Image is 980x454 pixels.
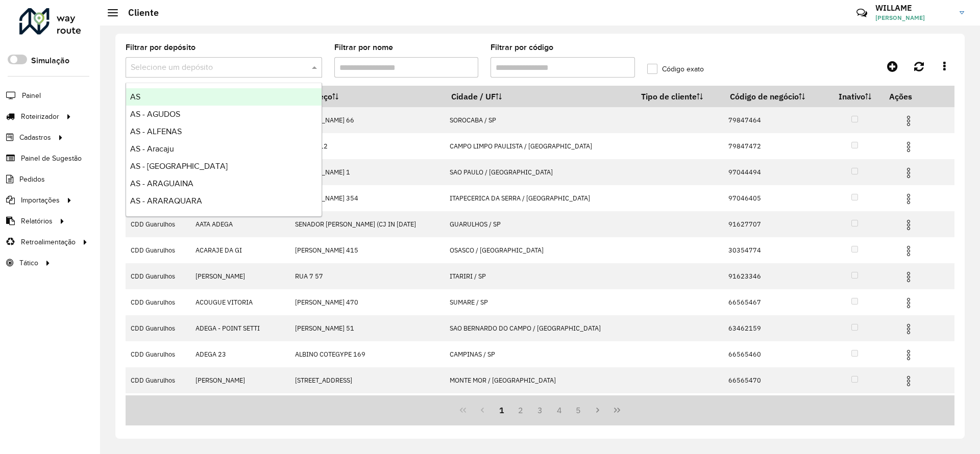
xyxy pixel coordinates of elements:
th: Código de negócio [723,86,827,107]
td: CDD Guarulhos [126,393,190,419]
td: [PERSON_NAME] 1 [289,159,444,185]
td: [PERSON_NAME] 415 [289,237,444,263]
span: Retroalimentação [21,237,76,247]
h2: Cliente [118,7,159,18]
span: AS - ARARAQUARA [130,196,202,205]
label: Filtrar por código [491,41,553,54]
a: Contato Rápido [851,2,873,24]
button: 3 [530,400,550,420]
td: SAO PAULO / [GEOGRAPHIC_DATA] [444,159,634,185]
td: [PERSON_NAME] [190,263,289,289]
td: ADEGA - POINT SETTI [190,315,289,341]
td: 66565460 [723,341,827,367]
td: OSASCO / [GEOGRAPHIC_DATA] [444,237,634,263]
span: Pedidos [19,174,45,185]
td: SOROCABA / SP [444,107,634,133]
td: 79847464 [723,107,827,133]
label: Código exato [647,64,704,74]
td: SENADOR [PERSON_NAME] (CJ IN [DATE] [289,211,444,237]
span: Roteirizador [21,111,59,122]
td: ADEGA BAIXA RENDA LO [190,393,289,419]
td: 91623346 [723,263,827,289]
td: GUARULHOS / SP [444,211,634,237]
td: ITAPECERICA DA SERRA / [GEOGRAPHIC_DATA] [444,185,634,211]
td: 97044494 [723,159,827,185]
td: ACARAJE DA GI [190,237,289,263]
button: 1 [492,400,511,420]
span: Relatórios [21,216,53,226]
td: 79847472 [723,133,827,159]
span: Cadastros [19,132,51,143]
label: Filtrar por nome [334,41,393,54]
button: 5 [569,400,589,420]
ng-dropdown-panel: Options list [126,83,322,217]
button: Last Page [607,400,627,420]
td: MOGI DAS CRUZES / SP [444,393,634,419]
td: CDD Guarulhos [126,289,190,315]
td: [PERSON_NAME] 51 [289,315,444,341]
label: Simulação [31,55,69,67]
th: Cidade / UF [444,86,634,107]
td: CDD Guarulhos [126,341,190,367]
button: 2 [511,400,530,420]
td: [PERSON_NAME] [190,367,289,393]
td: MONTE MOR / [GEOGRAPHIC_DATA] [444,367,634,393]
td: [STREET_ADDRESS] [289,367,444,393]
span: AS - AGUDOS [130,110,180,118]
td: 29735731 [723,393,827,419]
button: 4 [550,400,569,420]
span: AS - ARAGUAINA [130,179,193,188]
th: Inativo [827,86,882,107]
span: Painel de Sugestão [21,153,82,164]
th: Ações [882,86,943,107]
td: ITARIRI / SP [444,263,634,289]
td: ACOUGUE VITORIA [190,289,289,315]
td: 63462159 [723,315,827,341]
td: RUA 7 57 [289,263,444,289]
td: SUICA 212 [289,133,444,159]
span: AS - [GEOGRAPHIC_DATA] [130,162,228,170]
span: [PERSON_NAME] [875,13,952,22]
td: SAO BERNARDO DO CAMPO / [GEOGRAPHIC_DATA] [444,315,634,341]
td: CAMPINAS / SP [444,341,634,367]
td: CDD Guarulhos [126,211,190,237]
td: CDD Guarulhos [126,367,190,393]
label: Filtrar por depósito [126,41,195,54]
td: CDD Guarulhos [126,263,190,289]
span: Painel [22,90,41,101]
td: SUMARE / SP [444,289,634,315]
span: Importações [21,195,60,206]
td: ALBINO COTEGYPE 169 [289,341,444,367]
td: CAMPO LIMPO PAULISTA / [GEOGRAPHIC_DATA] [444,133,634,159]
td: [PERSON_NAME] 1305 [289,393,444,419]
td: [PERSON_NAME] 354 [289,185,444,211]
span: AS - ALFENAS [130,127,182,136]
span: AS - Aracaju [130,144,174,153]
td: 66565467 [723,289,827,315]
td: [PERSON_NAME] 470 [289,289,444,315]
span: AS [130,92,140,101]
span: Tático [19,258,38,268]
td: AATA ADEGA [190,211,289,237]
td: [PERSON_NAME] 66 [289,107,444,133]
button: Next Page [588,400,607,420]
td: CDD Guarulhos [126,237,190,263]
td: 30354774 [723,237,827,263]
td: ADEGA 23 [190,341,289,367]
td: 97046405 [723,185,827,211]
td: 66565470 [723,367,827,393]
h3: WILLAME [875,3,952,13]
th: Endereço [289,86,444,107]
td: CDD Guarulhos [126,315,190,341]
td: 91627707 [723,211,827,237]
th: Tipo de cliente [634,86,723,107]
